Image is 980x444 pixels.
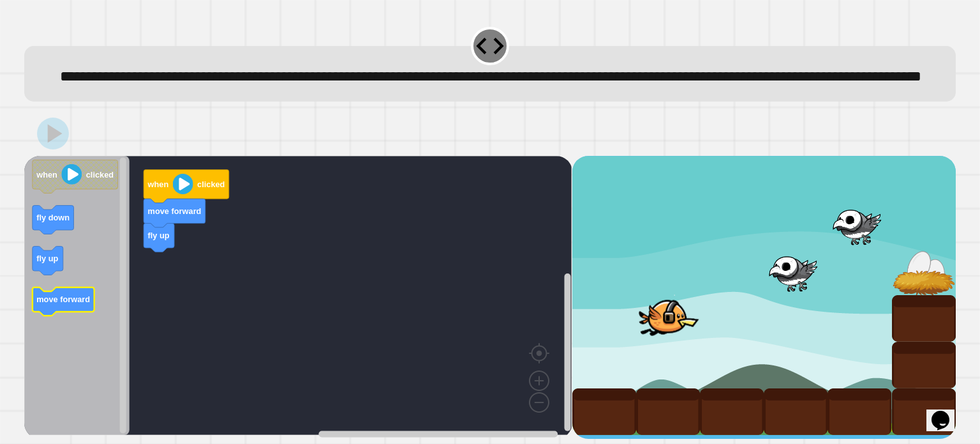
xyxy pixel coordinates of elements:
text: move forward [148,206,202,216]
text: move forward [37,295,91,304]
text: fly up [37,254,59,263]
text: fly down [37,213,70,222]
iframe: chat widget [926,393,967,431]
text: when [147,180,169,189]
text: when [36,170,58,180]
text: clicked [86,170,114,180]
div: Blockly Workspace [24,156,572,439]
text: fly up [148,231,170,240]
p: Phew!! That was close! [674,295,674,295]
text: clicked [197,180,225,189]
